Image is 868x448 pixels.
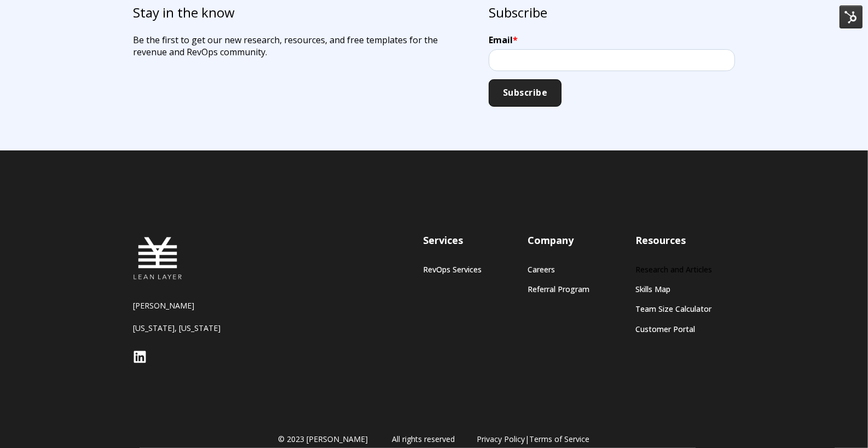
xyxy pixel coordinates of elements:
h3: Company [528,234,589,247]
input: Subscribe [489,79,562,107]
a: Privacy Policy [477,434,525,444]
a: RevOps Services [423,265,482,274]
a: Careers [528,265,589,274]
h3: Subscribe [489,3,735,22]
p: Be the first to get our new research, resources, and free templates for the revenue and RevOps co... [133,34,471,58]
span: © 2023 [PERSON_NAME] [279,434,368,445]
a: Referral Program [528,284,589,294]
p: [US_STATE], [US_STATE] [133,323,270,333]
span: Email [489,34,513,46]
h3: Stay in the know [133,3,471,22]
a: Customer Portal [635,324,712,334]
h3: Services [423,234,482,247]
a: Research and Articles [635,265,712,274]
span: | [477,434,590,445]
h3: Resources [635,234,712,247]
img: HubSpot Tools Menu Toggle [840,5,863,28]
img: Lean Layer [133,234,182,283]
a: Skills Map [635,284,712,294]
span: All rights reserved [392,434,455,445]
p: [PERSON_NAME] [133,300,270,311]
a: Terms of Service [530,434,590,444]
a: Team Size Calculator [635,304,712,313]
